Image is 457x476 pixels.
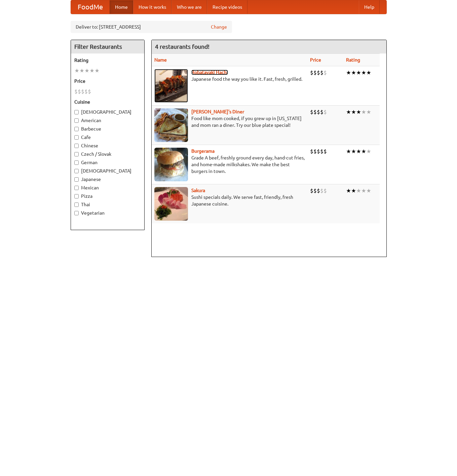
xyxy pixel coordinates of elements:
li: $ [88,88,91,95]
input: German [74,160,79,165]
a: How it works [133,0,172,14]
input: Czech / Slovak [74,152,79,156]
li: ★ [356,148,361,155]
label: American [74,117,141,124]
label: Czech / Slovak [74,151,141,157]
li: $ [317,69,320,76]
li: $ [317,187,320,194]
input: Barbecue [74,127,79,131]
label: Pizza [74,193,141,199]
input: Cafe [74,135,79,140]
label: [DEMOGRAPHIC_DATA] [74,168,141,174]
h5: Price [74,78,141,84]
li: ★ [361,69,366,76]
li: ★ [89,67,94,74]
li: $ [317,148,320,155]
li: ★ [356,187,361,194]
li: ★ [346,148,351,155]
li: $ [81,88,84,95]
input: Chinese [74,144,79,148]
li: ★ [366,187,371,194]
li: $ [313,187,317,194]
img: sakura.jpg [154,187,188,221]
label: Mexican [74,184,141,191]
a: Change [211,24,227,30]
li: $ [313,148,317,155]
li: $ [78,88,81,95]
li: ★ [84,67,89,74]
a: Name [154,57,167,63]
li: $ [320,69,323,76]
li: ★ [351,148,356,155]
li: $ [320,187,323,194]
li: $ [310,148,313,155]
input: American [74,118,79,123]
a: Robatayaki Hachi [191,70,228,75]
h5: Cuisine [74,99,141,105]
li: ★ [94,67,100,74]
label: Japanese [74,176,141,183]
li: ★ [346,108,351,116]
input: [DEMOGRAPHIC_DATA] [74,169,79,173]
p: Food like mom cooked, if you grew up in [US_STATE] and mom ran a diner. Try our blue plate special! [154,115,305,129]
li: $ [310,187,313,194]
label: Thai [74,201,141,208]
input: Mexican [74,186,79,190]
li: ★ [361,108,366,116]
h5: Rating [74,57,141,64]
input: [DEMOGRAPHIC_DATA] [74,110,79,114]
li: ★ [361,148,366,155]
ng-pluralize: 4 restaurants found! [155,43,210,50]
div: Deliver to: [STREET_ADDRESS] [71,21,232,33]
a: Who we are [172,0,207,14]
li: $ [323,187,327,194]
li: $ [317,108,320,116]
label: Vegetarian [74,210,141,216]
li: $ [320,108,323,116]
p: Grade A beef, freshly ground every day, hand-cut fries, and home-made milkshakes. We make the bes... [154,154,305,175]
li: $ [310,108,313,116]
p: Japanese food the way you like it. Fast, fresh, grilled. [154,76,305,82]
li: $ [84,88,88,95]
a: Rating [346,57,360,63]
li: $ [313,69,317,76]
input: Pizza [74,194,79,198]
li: $ [323,69,327,76]
a: FoodMe [71,0,110,14]
a: Help [359,0,380,14]
li: $ [74,88,78,95]
li: ★ [351,69,356,76]
input: Vegetarian [74,211,79,215]
a: Sakura [191,188,205,193]
label: [DEMOGRAPHIC_DATA] [74,109,141,115]
li: ★ [356,69,361,76]
label: Chinese [74,142,141,149]
li: ★ [366,108,371,116]
li: $ [310,69,313,76]
img: burgerama.jpg [154,148,188,181]
a: Price [310,57,321,63]
a: Recipe videos [207,0,247,14]
li: ★ [74,67,79,74]
li: ★ [346,187,351,194]
li: $ [323,108,327,116]
li: $ [323,148,327,155]
label: Barbecue [74,125,141,132]
a: Burgerama [191,148,215,154]
p: Sushi specials daily. We serve fast, friendly, fresh Japanese cuisine. [154,194,305,207]
label: German [74,159,141,166]
img: sallys.jpg [154,108,188,142]
h4: Filter Restaurants [71,40,144,53]
li: ★ [366,69,371,76]
li: ★ [351,187,356,194]
li: ★ [79,67,84,74]
a: [PERSON_NAME]'s Diner [191,109,244,114]
label: Cafe [74,134,141,141]
li: $ [313,108,317,116]
li: ★ [346,69,351,76]
input: Thai [74,203,79,207]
